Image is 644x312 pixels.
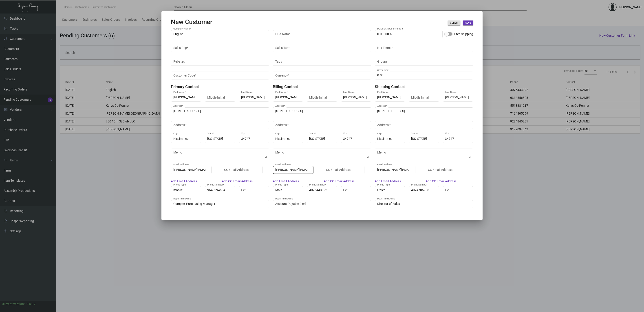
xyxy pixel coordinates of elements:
[222,179,269,184] div: Add CC Email Address
[463,20,473,25] button: Save
[173,109,267,113] input: Enter a location
[426,179,473,184] div: Add CC Email Address
[273,179,320,184] div: Add Email Address
[450,21,458,25] span: Cancel
[171,84,269,89] h5: Primary Contact
[324,179,371,184] div: Add CC Email Address
[465,21,471,25] span: Save
[275,109,369,113] input: Enter a location
[454,31,473,37] span: Free Shipping
[273,84,371,89] h5: Billing Contact
[171,18,212,26] h2: New Customer
[375,84,473,89] h5: Shipping Contact
[2,302,25,306] div: Current version:
[26,302,35,306] div: 0.51.2
[375,179,422,184] div: Add Email Address
[377,109,471,113] input: Enter a location
[171,179,218,184] div: Add Email Address
[448,20,460,25] button: Cancel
